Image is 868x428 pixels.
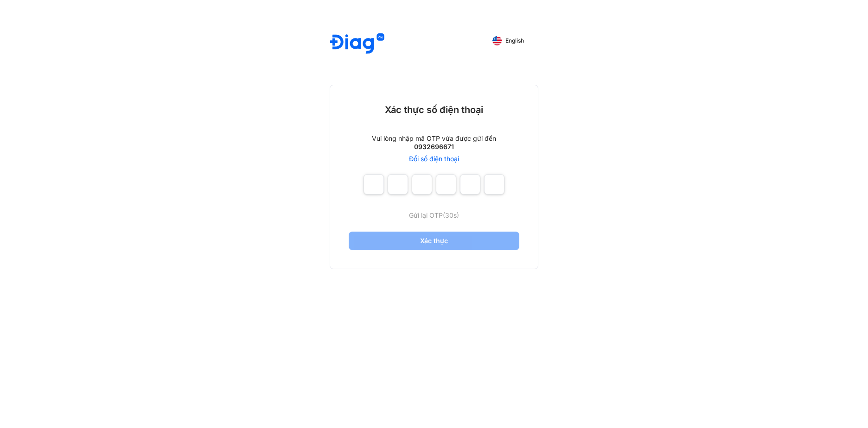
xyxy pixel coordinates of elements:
[409,155,459,163] a: Đổi số điện thoại
[505,38,524,44] span: English
[349,232,519,250] button: Xác thực
[385,104,483,116] div: Xác thực số điện thoại
[414,143,454,151] div: 0932696671
[486,33,530,48] button: English
[330,33,384,55] img: logo
[372,134,496,143] div: Vui lòng nhập mã OTP vừa được gửi đến
[492,36,502,45] img: English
